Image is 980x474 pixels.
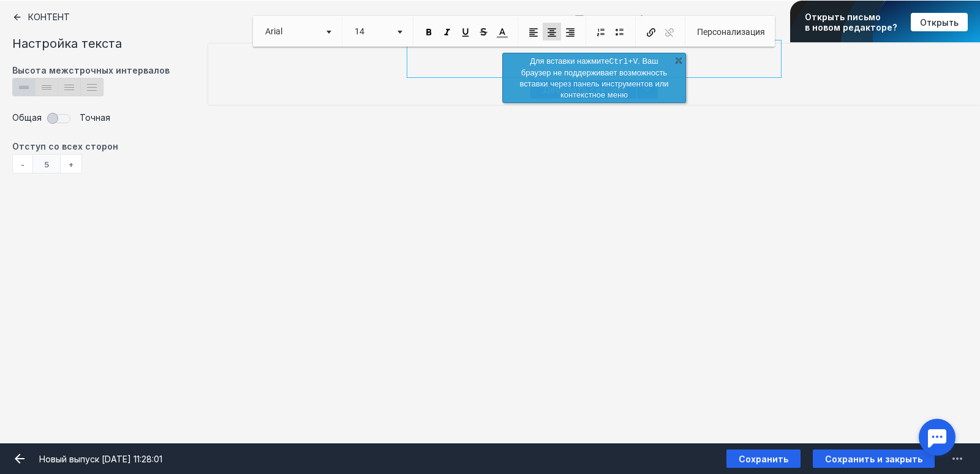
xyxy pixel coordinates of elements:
button: Сохранить [726,449,801,468]
span: Персонализация [695,27,765,37]
div: false [413,47,775,71]
div: info [502,53,686,103]
div: + [61,154,82,174]
div: Настройка текста [12,34,196,53]
a: Закрыть [673,54,685,66]
a: Персонализация [692,23,769,40]
span: Сохранить и закрыть [825,454,922,464]
div: Контент [12,12,196,22]
a: 14 [349,23,407,40]
button: Открыть [911,13,968,31]
kbd: Ctrl+V [609,57,638,66]
a: Курсив (Ctrl+I) [438,23,456,40]
p: Для вставки нажмите . Ваш браузер не поддерживает возможность вставки через панель инструментов и... [517,56,671,101]
div: 5 [32,154,61,174]
a: Цвет текста [493,23,511,40]
span: Новый выпуск [DATE] 11:28:01 [39,454,162,464]
a: Полужирный (Ctrl+B) [420,23,438,40]
a: Зачеркнутый [475,23,493,40]
div: Высота межстрочных интервалов [12,65,196,78]
span: Открыть письмо в новом редакторе? [805,12,897,32]
a: Подчеркнутый (Ctrl+U) [456,23,475,40]
div: - [12,154,32,174]
button: Сохранить и закрыть [813,449,935,468]
a: По центру [543,23,561,40]
label: Отступ со всех сторон [12,141,196,154]
span: 14 [349,23,391,40]
span: Сохранить [739,454,788,464]
a: Убрать ссылку [660,23,679,40]
a: Вставить / удалить маркированный список [611,23,629,40]
a: По левому краю [524,23,543,40]
span: Arial [259,23,320,40]
a: По правому краю [561,23,579,40]
span: Общая [12,109,48,127]
a: Вставить/Редактировать ссылку (Ctrl+K) [642,23,660,40]
a: Arial [259,23,336,40]
span: Открыть [920,17,959,28]
span: Точная [73,109,110,127]
a: Вставить / удалить нумерованный список [592,23,611,40]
